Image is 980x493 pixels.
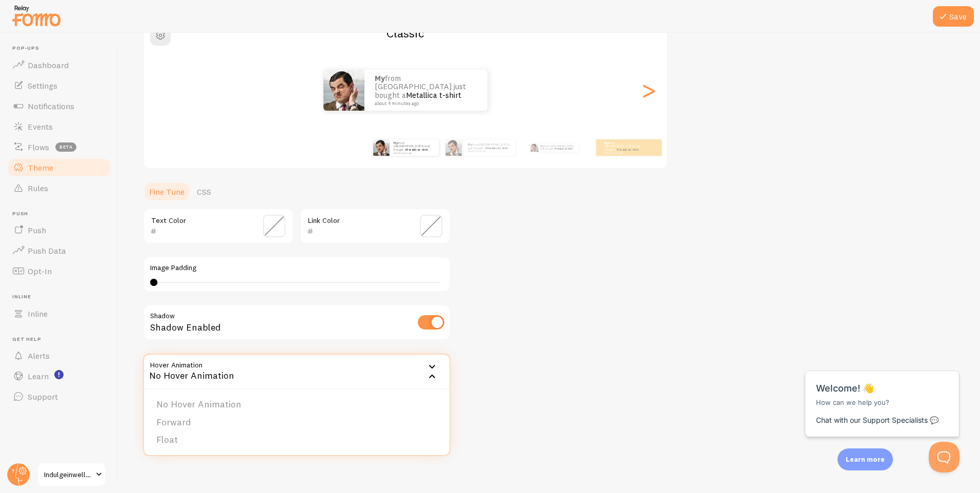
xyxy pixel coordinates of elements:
a: Alerts [6,345,112,366]
a: Learn [6,366,112,386]
li: No Hover Animation [144,396,450,414]
img: fomo-relay-logo-orange.svg [11,3,62,29]
strong: My [394,141,398,145]
span: Notifications [28,101,74,111]
li: Float [144,431,450,449]
small: about 4 minutes ago [468,150,510,152]
span: Opt-In [28,266,52,276]
a: Theme [6,157,112,178]
a: Dashboard [6,55,112,75]
span: Push Data [28,245,66,256]
p: Learn more [846,455,885,464]
a: Metallica t-shirt [406,90,461,100]
a: Settings [6,75,112,96]
div: Shadow Enabled [143,304,451,342]
a: Opt-In [6,261,112,281]
h2: Classic [144,25,667,41]
div: Learn more [838,448,893,470]
small: about 4 minutes ago [604,152,644,154]
strong: My [375,73,385,83]
div: No Hover Animation [143,354,451,389]
iframe: Help Scout Beacon - Open [929,442,959,473]
a: Metallica t-shirt [555,147,573,150]
p: from [GEOGRAPHIC_DATA] just bought a [375,74,477,106]
strong: My [468,142,472,147]
span: Dashboard [28,60,69,70]
label: Image Padding [150,263,443,273]
span: Get Help [12,336,112,343]
strong: My [540,145,544,148]
span: Alerts [28,351,50,361]
img: Fomo [373,139,390,156]
img: Fomo [323,70,364,111]
span: beta [55,142,76,152]
a: Fine Tune [143,181,191,202]
span: Inline [12,294,112,300]
iframe: Help Scout Beacon - Messages and Notifications [800,345,965,442]
span: Theme [28,162,53,173]
span: Learn [28,371,49,381]
a: CSS [191,181,217,202]
span: Indulgeinwellness [44,468,93,481]
a: Indulgeinwellness [37,462,106,487]
img: Fomo [445,139,462,156]
span: Events [28,121,53,132]
strong: My [604,141,608,145]
svg: <p>Watch New Feature Tutorials!</p> [54,370,64,379]
small: about 4 minutes ago [394,152,434,154]
a: Inline [6,303,112,324]
img: Fomo [530,143,538,152]
span: Push [12,211,112,217]
a: Support [6,386,112,407]
span: Push [28,225,46,235]
a: Events [6,116,112,137]
a: Metallica t-shirt [617,148,639,152]
a: Rules [6,178,112,198]
a: Push [6,220,112,240]
p: from [GEOGRAPHIC_DATA] just bought a [394,141,435,154]
p: from [GEOGRAPHIC_DATA] just bought a [604,141,645,154]
a: Flows beta [6,137,112,157]
a: Metallica t-shirt [486,146,508,150]
li: Forward [144,414,450,432]
span: Settings [28,80,57,91]
span: Rules [28,183,48,193]
p: from [GEOGRAPHIC_DATA] just bought a [540,143,575,152]
span: Support [28,392,58,402]
small: about 4 minutes ago [375,101,474,106]
a: Metallica t-shirt [406,148,428,152]
a: Push Data [6,240,112,261]
span: Pop-ups [12,45,112,52]
div: Next slide [642,53,655,127]
span: Inline [28,309,48,319]
a: Notifications [6,96,112,116]
p: from [GEOGRAPHIC_DATA] just bought a [468,143,511,152]
span: Flows [28,142,49,152]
